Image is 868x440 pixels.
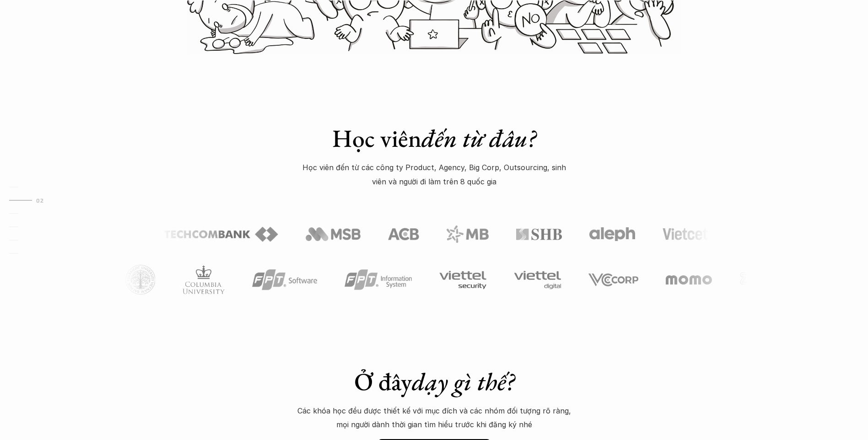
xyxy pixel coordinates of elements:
em: dạy gì thế? [412,365,514,397]
h1: Ở đây [274,367,594,397]
strong: 02 [36,197,43,203]
a: 02 [9,195,53,206]
h1: Học viên [274,123,594,153]
em: đến từ đâu? [421,122,536,154]
p: Các khóa học đều được thiết kế với mục đích và các nhóm đối tượng rõ ràng, mọi người dành thời gi... [297,404,571,432]
p: Học viên đến từ các công ty Product, Agency, Big Corp, Outsourcing, sinh viên và người đi làm trê... [297,161,571,188]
